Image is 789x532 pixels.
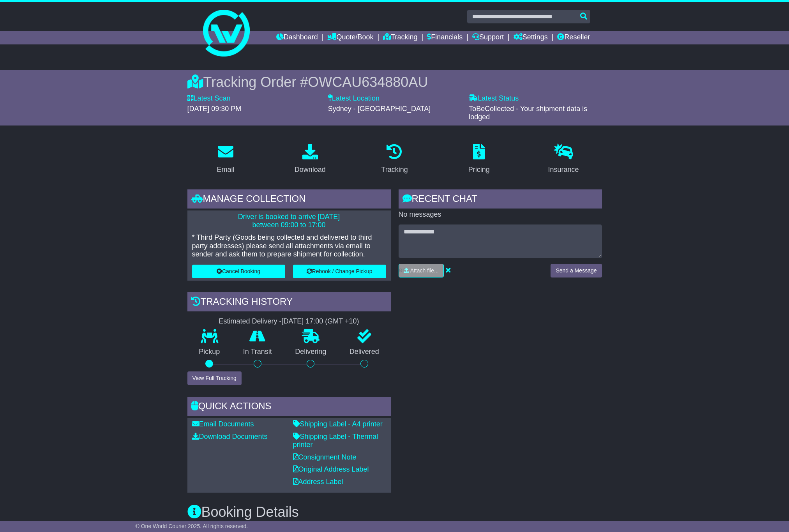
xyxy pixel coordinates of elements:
[551,264,602,277] button: Send a Message
[427,31,462,44] a: Financials
[293,433,378,449] a: Shipping Label - Thermal printer
[136,523,248,529] span: © One World Courier 2025. All rights reserved.
[293,453,357,461] a: Consignment Note
[376,141,413,178] a: Tracking
[338,348,391,356] p: Delivered
[187,397,391,418] div: Quick Actions
[192,213,386,230] p: Driver is booked to arrive [DATE] between 09:00 to 17:00
[469,94,519,103] label: Latest Status
[192,233,386,259] p: * Third Party (Goods being collected and delivered to third party addresses) please send all atta...
[468,164,490,175] div: Pricing
[217,164,234,175] div: Email
[293,420,383,428] a: Shipping Label - A4 printer
[381,164,408,175] div: Tracking
[187,371,242,385] button: View Full Tracking
[327,31,373,44] a: Quote/Book
[548,164,579,175] div: Insurance
[192,265,285,278] button: Cancel Booking
[187,292,391,313] div: Tracking history
[187,74,602,90] div: Tracking Order #
[383,31,417,44] a: Tracking
[192,433,268,440] a: Download Documents
[276,31,318,44] a: Dashboard
[328,105,431,113] span: Sydney - [GEOGRAPHIC_DATA]
[293,478,343,486] a: Address Label
[328,94,379,103] label: Latest Location
[212,141,239,178] a: Email
[187,348,232,356] p: Pickup
[295,164,326,175] div: Download
[282,317,359,326] div: [DATE] 17:00 (GMT +10)
[293,465,369,473] a: Original Address Label
[399,189,602,210] div: RECENT CHAT
[187,189,391,210] div: Manage collection
[231,348,284,356] p: In Transit
[289,141,331,178] a: Download
[543,141,584,178] a: Insurance
[399,210,602,219] p: No messages
[293,265,386,278] button: Rebook / Change Pickup
[308,74,428,90] span: OWCAU634880AU
[284,348,338,356] p: Delivering
[514,31,548,44] a: Settings
[187,504,602,520] h3: Booking Details
[192,420,254,428] a: Email Documents
[472,31,504,44] a: Support
[187,105,242,113] span: [DATE] 09:30 PM
[187,94,231,103] label: Latest Scan
[463,141,495,178] a: Pricing
[187,317,391,326] div: Estimated Delivery -
[469,105,587,121] span: ToBeCollected - Your shipment data is lodged
[557,31,590,44] a: Reseller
